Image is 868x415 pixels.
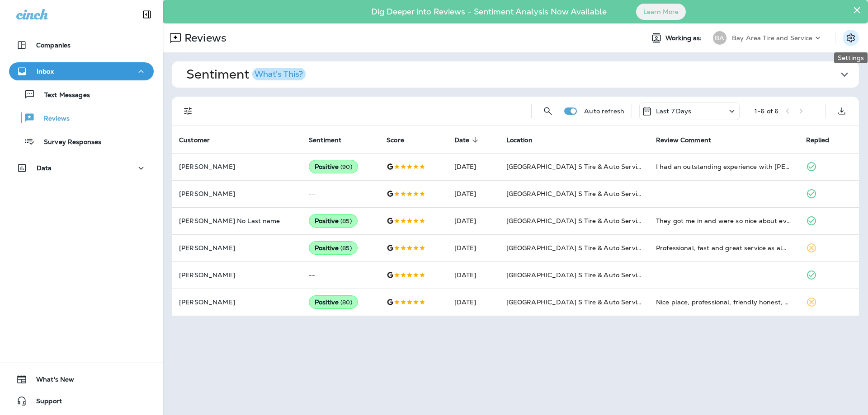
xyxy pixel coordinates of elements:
span: Review Comment [656,136,711,144]
div: Positive [309,214,358,228]
td: -- [302,180,379,207]
span: Support [27,397,62,408]
td: [DATE] [447,234,499,261]
span: Sentiment [309,136,341,144]
button: What's This? [252,68,306,80]
div: 1 - 6 of 6 [755,107,778,115]
button: Reviews [9,108,154,127]
span: [GEOGRAPHIC_DATA] S Tire & Auto Service [506,163,644,171]
div: BA [713,31,726,45]
p: Reviews [181,31,226,45]
p: Dig Deeper into Reviews - Sentiment Analysis Now Available [345,10,633,13]
p: [PERSON_NAME] [179,244,294,252]
span: ( 90 ) [340,163,352,171]
span: Customer [179,136,222,144]
span: Location [506,136,533,144]
span: [GEOGRAPHIC_DATA] S Tire & Auto Service [506,244,644,252]
h1: Sentiment [186,67,306,82]
button: What's New [9,370,154,388]
span: [GEOGRAPHIC_DATA] S Tire & Auto Service [506,190,644,198]
span: Score [387,136,404,144]
button: Learn More [636,4,686,20]
button: Data [9,159,154,177]
p: Bay Area Tire and Service [732,34,813,42]
button: Filters [179,102,197,120]
p: Inbox [37,68,54,75]
span: [GEOGRAPHIC_DATA] S Tire & Auto Service [506,217,644,225]
div: Positive [309,295,358,309]
button: Text Messages [9,85,154,104]
span: Replied [806,136,841,144]
button: Search Reviews [539,102,557,120]
div: Nice place, professional, friendly honest, people! [656,298,791,307]
p: Last 7 Days [656,107,692,115]
div: Positive [309,160,358,173]
p: [PERSON_NAME] [179,298,294,306]
p: Survey Responses [35,138,101,147]
td: [DATE] [447,153,499,180]
span: [GEOGRAPHIC_DATA] S Tire & Auto Service [506,298,644,306]
td: [DATE] [447,261,499,289]
button: Export as CSV [833,102,851,120]
td: [DATE] [447,289,499,316]
span: ( 85 ) [340,244,352,252]
span: Date [454,136,481,144]
button: Collapse Sidebar [134,5,160,23]
div: I had an outstanding experience with Joe at Bay Area Point Tires. When a tire on my car completel... [656,162,791,171]
p: Data [37,164,52,172]
button: SentimentWhat's This? [179,61,866,88]
span: ( 85 ) [340,217,352,225]
button: Settings [843,30,859,46]
span: What's New [27,376,74,387]
p: Text Messages [35,91,90,100]
span: Date [454,136,470,144]
button: Companies [9,36,154,54]
span: Location [506,136,544,144]
span: Sentiment [309,136,353,144]
p: Auto refresh [584,107,624,115]
span: Replied [806,136,830,144]
td: [DATE] [447,180,499,207]
p: Reviews [35,115,70,123]
p: [PERSON_NAME] [179,163,294,170]
div: Professional, fast and great service as always! [656,243,791,252]
td: -- [302,261,379,289]
button: Survey Responses [9,132,154,151]
div: They got me in and were so nice about everything! will definitely go back! [656,216,791,225]
span: Score [387,136,416,144]
div: Positive [309,241,358,255]
div: What's This? [255,70,303,78]
span: Customer [179,136,210,144]
p: [PERSON_NAME] [179,271,294,279]
span: [GEOGRAPHIC_DATA] S Tire & Auto Service [506,271,644,279]
span: Working as: [665,34,704,42]
button: Inbox [9,62,154,80]
span: ( 80 ) [340,298,352,306]
p: [PERSON_NAME] No Last name [179,217,294,224]
p: [PERSON_NAME] [179,190,294,197]
p: Companies [36,42,71,49]
div: Settings [834,52,868,63]
span: Review Comment [656,136,723,144]
td: [DATE] [447,207,499,234]
button: Support [9,392,154,410]
button: Close [853,3,861,17]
